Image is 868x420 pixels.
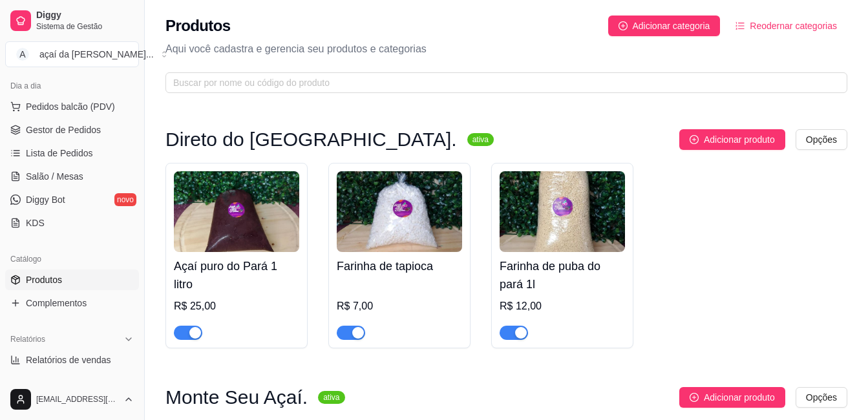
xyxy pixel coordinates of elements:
[174,299,299,314] div: R$ 25,00
[26,147,93,160] span: Lista de Pedidos
[5,269,139,290] a: Produtos
[608,16,721,36] button: Adicionar categoria
[679,387,785,408] button: Adicionar produto
[165,16,231,36] h2: Produtos
[165,132,457,147] h3: Direto do [GEOGRAPHIC_DATA].
[174,257,299,293] h4: Açaí puro do Pará 1 litro
[26,193,65,206] span: Diggy Bot
[26,297,87,310] span: Complementos
[5,384,139,415] button: [EMAIL_ADDRESS][DOMAIN_NAME]
[806,132,837,147] span: Opções
[500,257,625,293] h4: Farinha de puba do pará 1l
[796,387,847,408] button: Opções
[5,166,139,187] a: Salão / Mesas
[5,41,139,67] button: Select a team
[500,299,625,314] div: R$ 12,00
[26,100,115,113] span: Pedidos balcão (PDV)
[173,76,829,90] input: Buscar por nome ou código do produto
[26,377,108,390] span: Relatório de clientes
[36,394,118,404] span: [EMAIL_ADDRESS][DOMAIN_NAME]
[619,21,628,30] span: plus-circle
[5,189,139,210] a: Diggy Botnovo
[796,129,847,150] button: Opções
[806,390,837,404] span: Opções
[5,373,139,394] a: Relatório de clientes
[5,350,139,370] a: Relatórios de vendas
[679,129,785,150] button: Adicionar produto
[5,249,139,269] div: Catálogo
[337,257,462,275] h4: Farinha de tapioca
[26,273,62,286] span: Produtos
[725,16,847,36] button: Reodernar categorias
[500,171,625,252] img: product-image
[26,353,111,366] span: Relatórios de vendas
[5,5,139,36] a: DiggySistema de Gestão
[174,171,299,252] img: product-image
[736,21,745,30] span: ordered-list
[165,41,847,57] p: Aqui você cadastra e gerencia seu produtos e categorias
[26,170,83,183] span: Salão / Mesas
[704,390,775,404] span: Adicionar produto
[39,48,154,61] div: açaí da [PERSON_NAME] ...
[690,135,699,144] span: plus-circle
[337,171,462,252] img: product-image
[5,293,139,313] a: Complementos
[36,21,134,32] span: Sistema de Gestão
[633,19,710,33] span: Adicionar categoria
[750,19,837,33] span: Reodernar categorias
[337,299,462,314] div: R$ 7,00
[10,334,45,344] span: Relatórios
[5,76,139,96] div: Dia a dia
[5,213,139,233] a: KDS
[26,123,101,136] span: Gestor de Pedidos
[165,390,308,405] h3: Monte Seu Açaí.
[26,216,45,229] span: KDS
[5,143,139,163] a: Lista de Pedidos
[5,120,139,140] a: Gestor de Pedidos
[690,393,699,402] span: plus-circle
[467,133,494,146] sup: ativa
[16,48,29,61] span: A
[5,96,139,117] button: Pedidos balcão (PDV)
[36,10,134,21] span: Diggy
[704,132,775,147] span: Adicionar produto
[318,391,344,404] sup: ativa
